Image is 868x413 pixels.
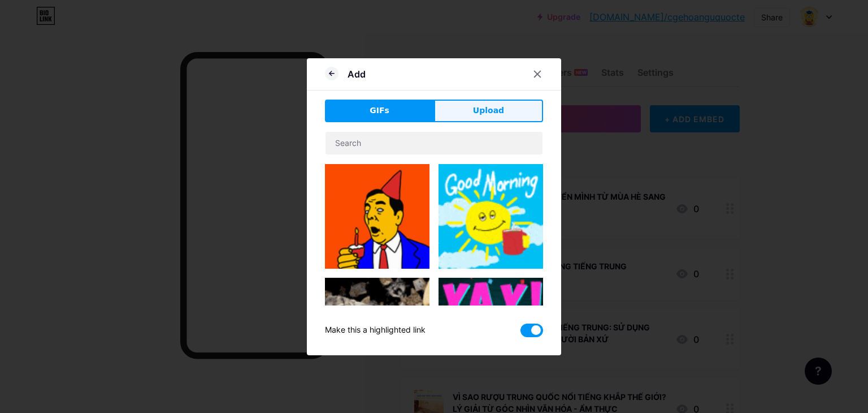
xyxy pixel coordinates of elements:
img: Gihpy [325,164,429,269]
div: Add [348,67,366,81]
button: Upload [434,100,543,122]
div: Make this a highlighted link [325,324,426,337]
img: Gihpy [439,278,543,382]
img: Gihpy [325,278,429,382]
img: Gihpy [439,164,543,269]
input: Search [325,132,542,154]
span: Upload [473,105,504,117]
span: GIFs [370,105,389,117]
button: GIFs [325,100,434,122]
